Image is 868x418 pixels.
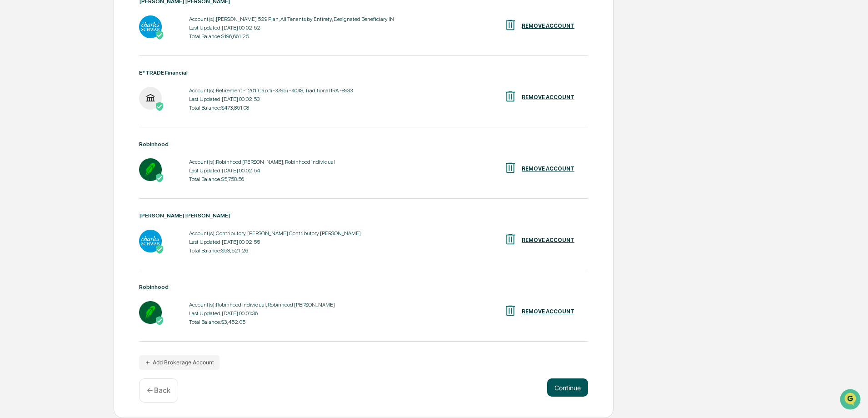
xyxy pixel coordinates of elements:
[189,105,353,111] div: Total Balance: $473,851.08
[19,70,35,86] img: 8933085812038_c878075ebb4cc5468115_72.jpg
[522,23,574,29] div: REMOVE ACCOUNT
[189,239,361,245] div: Last Updated: [DATE] 00:02:55
[90,226,110,232] span: Pylon
[139,158,162,181] img: Robinhood - Active
[839,388,863,413] iframe: Open customer support
[62,182,116,199] a: 🗄️Attestations
[64,225,110,232] a: Powered byPylon
[18,124,25,131] img: 1746055101610-c473b297-6a78-478c-a979-82029cc54cd1
[18,203,57,212] span: Data Lookup
[66,187,73,194] div: 🗄️
[155,245,164,254] img: Active
[155,72,165,83] button: Start new chat
[9,140,24,154] img: Jessica Sacks
[80,124,99,131] span: [DATE]
[139,70,588,76] div: E*TRADE Financial
[504,232,517,246] img: REMOVE ACCOUNT
[75,186,113,195] span: Attestations
[155,316,164,325] img: Active
[189,16,394,22] div: Account(s): [PERSON_NAME] 529 Plan, All Tenants by Entirety, Designated Beneficiary IN
[139,355,219,370] button: Add Brokerage Account
[9,70,25,86] img: 1746055101610-c473b297-6a78-478c-a979-82029cc54cd1
[41,79,125,86] div: We're available if you need us!
[155,173,164,182] img: Active
[75,124,79,131] span: •
[189,230,361,237] div: Account(s): Contributory, [PERSON_NAME] Contributory [PERSON_NAME]
[9,204,16,212] div: 🔎
[189,176,335,182] div: Total Balance: $5,758.56
[141,99,165,110] button: See all
[189,167,335,174] div: Last Updated: [DATE] 00:02:54
[5,200,61,216] a: 🔎Data Lookup
[522,308,574,315] div: REMOVE ACCOUNT
[147,386,170,395] p: ← Back
[41,70,149,79] div: Start new chat
[155,30,164,40] img: Active
[155,102,164,111] img: Active
[28,148,74,156] span: [PERSON_NAME]
[9,19,165,34] p: How can we help?
[139,87,162,110] img: E*TRADE Financial - Active
[18,186,59,195] span: Preclearance
[75,148,79,156] span: •
[189,302,335,308] div: Account(s): Robinhood individual, Robinhood [PERSON_NAME]
[189,310,335,317] div: Last Updated: [DATE] 00:01:36
[522,166,574,172] div: REMOVE ACCOUNT
[504,161,517,175] img: REMOVE ACCOUNT
[9,187,16,194] div: 🖐️
[139,15,162,38] img: Charles Schwab - Active
[189,87,353,94] div: Account(s): Retirement -1201, Cap 1(-3795) -4048, Traditional IRA -8933
[80,148,99,156] span: [DATE]
[522,237,574,243] div: REMOVE ACCOUNT
[189,25,394,31] div: Last Updated: [DATE] 00:02:52
[139,301,162,324] img: Robinhood - Active
[9,115,24,130] img: Jack Rasmussen
[547,378,588,397] button: Continue
[522,94,574,101] div: REMOVE ACCOUNT
[189,247,361,254] div: Total Balance: $53,521.26
[28,124,74,131] span: [PERSON_NAME]
[9,101,61,108] div: Past conversations
[139,212,588,219] div: [PERSON_NAME] [PERSON_NAME]
[189,319,335,325] div: Total Balance: $3,452.05
[139,141,588,147] div: Robinhood
[504,18,517,32] img: REMOVE ACCOUNT
[139,284,588,290] div: Robinhood
[139,230,162,252] img: Charles Schwab - Active
[504,90,517,103] img: REMOVE ACCOUNT
[504,304,517,317] img: REMOVE ACCOUNT
[5,182,62,199] a: 🖐️Preclearance
[189,33,394,40] div: Total Balance: $196,661.25
[189,96,353,102] div: Last Updated: [DATE] 00:02:53
[189,159,335,165] div: Account(s): Robinhood [PERSON_NAME], Robinhood individual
